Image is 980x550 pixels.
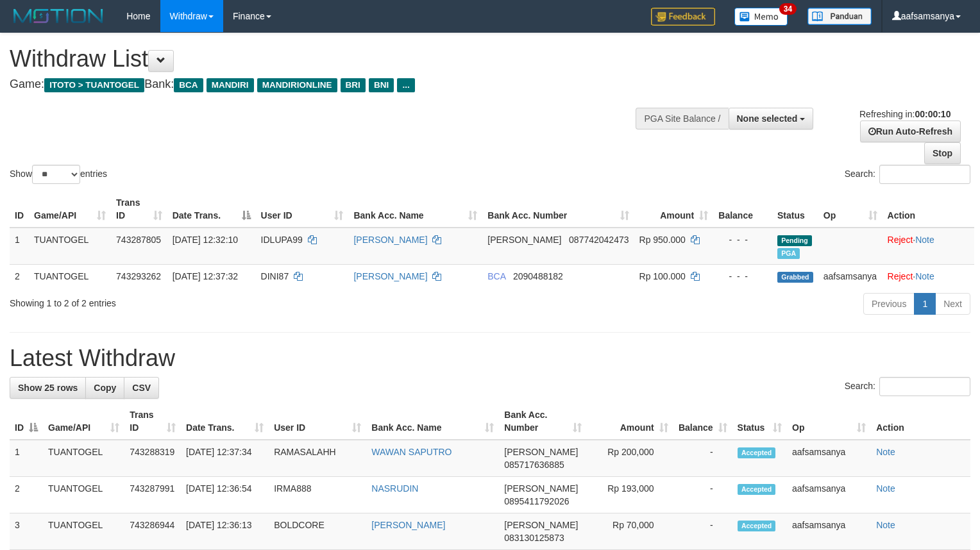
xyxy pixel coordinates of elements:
span: Rp 100.000 [639,271,686,281]
h1: Latest Withdraw [10,346,970,371]
a: Note [915,271,934,281]
a: CSV [124,377,159,399]
td: TUANTOGEL [29,264,111,288]
td: 2 [10,264,29,288]
td: - [673,440,732,477]
th: Bank Acc. Name: activate to sort column ascending [366,403,499,440]
a: Stop [924,142,961,164]
td: BOLDCORE [269,513,366,550]
span: Copy [94,383,116,393]
span: 34 [779,3,797,15]
input: Search: [879,165,970,184]
span: Accepted [738,521,776,531]
span: DINI87 [261,271,289,281]
td: Rp 193,000 [587,477,673,513]
a: [PERSON_NAME] [371,520,445,530]
th: Date Trans.: activate to sort column descending [167,191,256,228]
span: Accepted [738,484,776,495]
img: MOTION_logo.png [10,6,107,26]
th: Balance: activate to sort column ascending [673,403,732,440]
td: Rp 70,000 [587,513,673,550]
a: 1 [914,293,936,315]
input: Search: [879,377,970,396]
a: [PERSON_NAME] [353,271,427,281]
th: Bank Acc. Number: activate to sort column ascending [499,403,587,440]
a: Note [915,235,934,245]
td: aafsamsanya [787,513,871,550]
span: ... [397,78,414,92]
a: [PERSON_NAME] [353,235,427,245]
span: MANDIRIONLINE [257,78,337,92]
th: Status: activate to sort column ascending [732,403,787,440]
span: BCA [487,271,505,281]
a: Reject [888,235,913,245]
span: Copy 083130125873 to clipboard [504,533,564,543]
span: [PERSON_NAME] [504,447,578,457]
span: MANDIRI [207,78,254,92]
td: IRMA888 [269,477,366,513]
span: Refreshing in: [859,109,950,119]
button: None selected [729,108,814,129]
th: Op: activate to sort column ascending [787,403,871,440]
a: Previous [863,293,915,315]
td: aafsamsanya [787,440,871,477]
th: User ID: activate to sort column ascending [269,403,366,440]
span: Copy 2090488182 to clipboard [513,271,563,281]
td: TUANTOGEL [29,228,111,265]
td: - [673,513,732,550]
span: ITOTO > TUANTOGEL [44,78,144,92]
th: Status [772,191,818,228]
th: Bank Acc. Name: activate to sort column ascending [348,191,482,228]
span: None selected [737,113,798,124]
th: Game/API: activate to sort column ascending [29,191,111,228]
div: - - - [718,270,767,283]
span: 743287805 [116,235,161,245]
a: Copy [85,377,124,399]
th: Bank Acc. Number: activate to sort column ascending [482,191,634,228]
td: [DATE] 12:37:34 [181,440,269,477]
span: Show 25 rows [18,383,78,393]
img: panduan.png [807,8,872,25]
td: aafsamsanya [787,477,871,513]
span: [PERSON_NAME] [487,235,561,245]
td: 743287991 [124,477,181,513]
td: aafsamsanya [818,264,883,288]
th: Amount: activate to sort column ascending [587,403,673,440]
span: [DATE] 12:32:10 [173,235,238,245]
td: TUANTOGEL [43,477,124,513]
span: [PERSON_NAME] [504,483,578,494]
td: TUANTOGEL [43,513,124,550]
span: Copy 0895411792026 to clipboard [504,496,569,506]
span: Copy 085717636885 to clipboard [504,460,564,470]
td: 743286944 [124,513,181,550]
td: 1 [10,228,29,265]
span: Marked by aafyoumonoriya [777,248,800,259]
a: Note [876,520,895,530]
h1: Withdraw List [10,46,641,72]
span: IDLUPA99 [261,235,303,245]
select: Showentries [32,165,80,184]
label: Search: [845,165,970,184]
div: PGA Site Balance / [636,108,728,129]
span: Grabbed [777,272,813,283]
th: Op: activate to sort column ascending [818,191,883,228]
th: Action [883,191,974,228]
th: ID [10,191,29,228]
th: Action [871,403,970,440]
td: [DATE] 12:36:13 [181,513,269,550]
span: 743293262 [116,271,161,281]
a: Show 25 rows [10,377,86,399]
span: BRI [341,78,366,92]
td: [DATE] 12:36:54 [181,477,269,513]
td: TUANTOGEL [43,440,124,477]
a: Reject [888,271,913,281]
span: [PERSON_NAME] [504,520,578,530]
td: 2 [10,477,43,513]
td: Rp 200,000 [587,440,673,477]
span: Rp 950.000 [639,235,686,245]
a: Note [876,483,895,494]
span: Copy 087742042473 to clipboard [569,235,629,245]
td: 3 [10,513,43,550]
th: Date Trans.: activate to sort column ascending [181,403,269,440]
td: - [673,477,732,513]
